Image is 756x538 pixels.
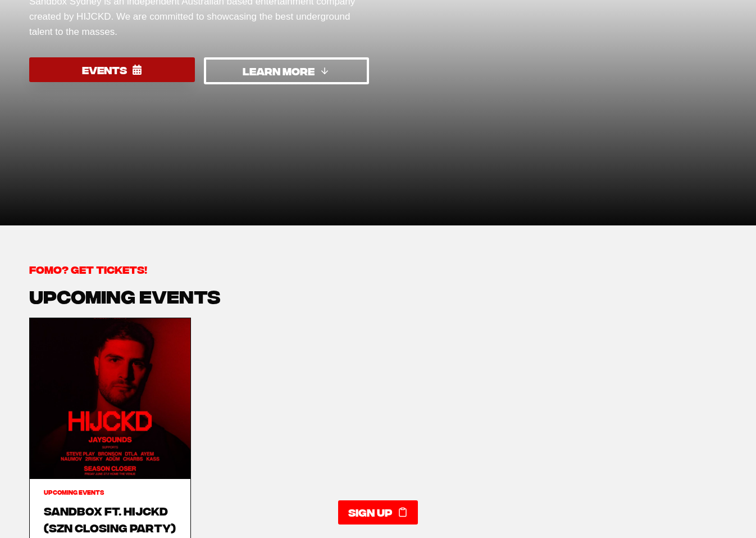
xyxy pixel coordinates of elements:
[243,63,315,79] span: LEARN MORE
[29,261,727,277] h6: FOMO? GET TICKETS!
[82,62,127,78] span: EVENTS
[29,57,195,82] a: EVENTS
[29,282,727,309] h1: UPCOMING EVENTS
[338,500,418,525] a: Sign up
[30,318,190,479] a: Read More Sandbox ft. HIJCKD (SZN CLOSING PARTY)
[348,504,393,521] span: Sign up
[204,57,370,84] a: LEARN MORE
